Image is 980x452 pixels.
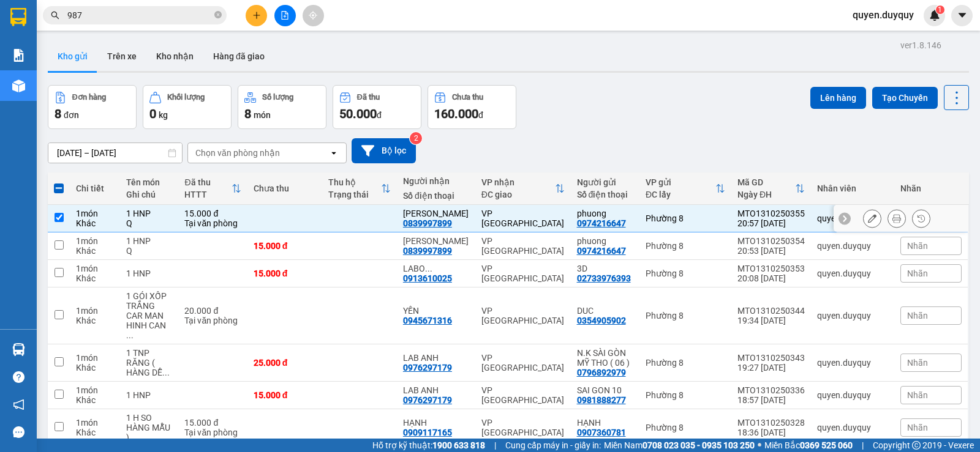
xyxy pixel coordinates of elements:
[126,311,172,340] div: CAR MAN HINH CAN THAN
[126,209,172,218] div: 1 HNP
[126,269,172,278] div: 1 HNP
[377,110,382,120] span: đ
[737,418,805,428] div: MTO1310250328
[403,385,469,395] div: LAB ANH
[577,306,633,316] div: DUC
[48,143,182,163] input: Select a date range.
[481,385,565,405] div: VP [GEOGRAPHIC_DATA]
[76,306,114,316] div: 1 món
[126,423,172,442] div: HÀNG MẪU )
[737,306,805,316] div: MTO1310250344
[577,418,633,428] div: HẠNH
[403,273,452,283] div: 0913610025
[646,390,725,400] div: Phường 8
[357,93,380,102] div: Đã thu
[76,385,114,395] div: 1 món
[76,209,114,218] div: 1 món
[481,236,565,256] div: VP [GEOGRAPHIC_DATA]
[646,358,725,368] div: Phường 8
[322,172,397,205] th: Toggle SortBy
[126,177,172,187] div: Tên món
[55,106,61,121] span: 8
[372,439,485,452] span: Hỗ trợ kỹ thuật:
[246,5,267,26] button: plus
[646,269,725,278] div: Phường 8
[76,418,114,428] div: 1 món
[76,236,114,246] div: 1 món
[494,439,496,452] span: |
[737,236,805,246] div: MTO1310250354
[577,218,626,228] div: 0974216647
[126,218,172,228] div: Q
[481,264,565,283] div: VP [GEOGRAPHIC_DATA]
[577,428,626,437] div: 0907360781
[76,395,114,405] div: Khác
[403,176,469,186] div: Người nhận
[51,11,59,20] span: search
[737,273,805,283] div: 20:08 [DATE]
[577,264,633,273] div: 3D
[646,213,725,223] div: Phường 8
[907,269,928,278] span: Nhãn
[184,177,231,187] div: Đã thu
[184,316,241,325] div: Tại văn phòng
[328,177,381,187] div: Thu hộ
[737,428,805,437] div: 18:36 [DATE]
[643,440,755,450] strong: 0708 023 035 - 0935 103 250
[929,10,940,21] img: icon-new-feature
[872,87,938,109] button: Tạo Chuyến
[254,183,316,193] div: Chưa thu
[126,390,172,400] div: 1 HNP
[817,358,888,368] div: quyen.duyquy
[352,138,416,163] button: Bộ lọc
[577,246,626,256] div: 0974216647
[817,241,888,251] div: quyen.duyquy
[758,443,761,448] span: ⚪️
[254,110,271,120] span: món
[646,177,715,187] div: VP gửi
[48,85,137,129] button: Đơn hàng8đơn
[577,385,633,395] div: SAI GON 10
[737,264,805,273] div: MTO1310250353
[403,218,452,228] div: 0839997899
[333,85,421,129] button: Đã thu50.000đ
[339,106,377,121] span: 50.000
[481,209,565,228] div: VP [GEOGRAPHIC_DATA]
[817,423,888,432] div: quyen.duyquy
[403,264,469,273] div: LABO DIAMOND
[244,106,251,121] span: 8
[184,306,241,316] div: 20.000 đ
[76,363,114,372] div: Khác
[126,413,172,423] div: 1 H SO
[478,110,483,120] span: đ
[646,311,725,320] div: Phường 8
[907,241,928,251] span: Nhãn
[126,348,172,358] div: 1 TNP
[646,423,725,432] div: Phường 8
[126,246,172,256] div: Q
[505,439,601,452] span: Cung cấp máy in - giấy in:
[76,264,114,273] div: 1 món
[214,11,222,18] span: close-circle
[577,209,633,218] div: phuong
[162,368,170,377] span: ...
[403,363,452,372] div: 0976297179
[432,440,485,450] strong: 1900 633 818
[912,441,921,450] span: copyright
[281,11,289,20] span: file-add
[184,218,241,228] div: Tại văn phòng
[126,190,172,199] div: Ghi chú
[159,110,168,120] span: kg
[951,5,973,26] button: caret-down
[843,7,924,23] span: quyen.duyquy
[76,218,114,228] div: Khác
[737,363,805,372] div: 19:27 [DATE]
[12,343,25,356] img: warehouse-icon
[126,330,134,340] span: ...
[481,177,555,187] div: VP nhận
[178,172,247,205] th: Toggle SortBy
[863,209,881,228] div: Sửa đơn hàng
[403,246,452,256] div: 0839997899
[254,241,316,251] div: 15.000 đ
[76,273,114,283] div: Khác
